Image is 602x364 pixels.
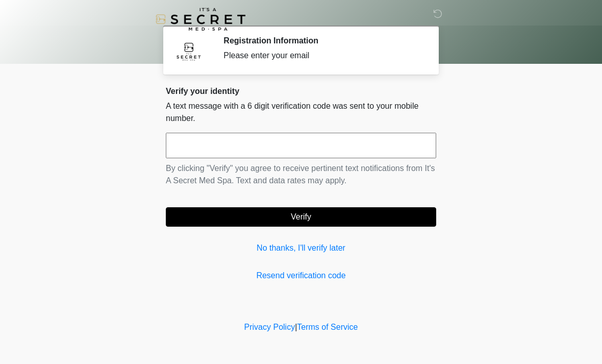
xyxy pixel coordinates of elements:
[166,270,436,282] a: Resend verification code
[166,207,436,227] button: Verify
[223,50,421,62] div: Please enter your email
[166,242,436,254] a: No thanks, I'll verify later
[244,323,295,331] a: Privacy Policy
[223,36,421,45] h2: Registration Information
[166,100,436,125] p: A text message with a 6 digit verification code was sent to your mobile number.
[297,323,358,331] a: Terms of Service
[295,323,297,331] a: |
[166,162,436,187] p: By clicking "Verify" you agree to receive pertinent text notifications from It's A Secret Med Spa...
[156,8,245,31] img: It's A Secret Med Spa Logo
[173,36,204,66] img: Agent Avatar
[166,86,436,96] h2: Verify your identity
